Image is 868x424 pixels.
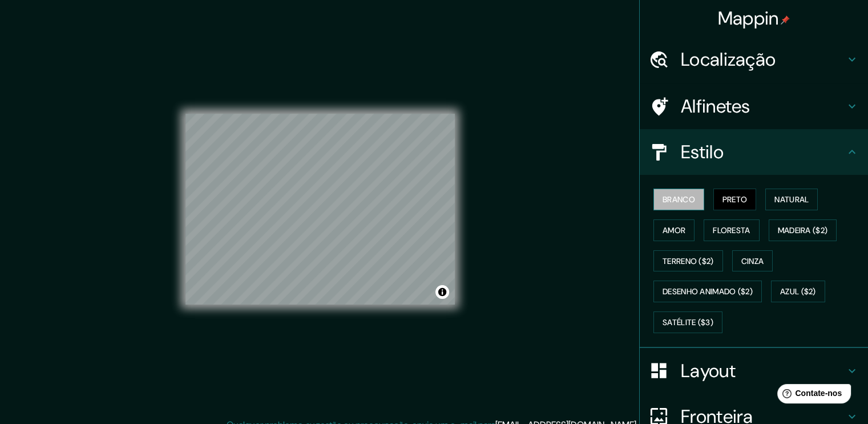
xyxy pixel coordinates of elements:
[681,140,724,164] font: Estilo
[765,189,818,210] button: Natural
[718,6,779,30] font: Mappin
[713,225,750,235] font: Floresta
[435,285,449,299] button: Alternar atribuição
[653,281,762,302] button: Desenho animado ($2)
[681,359,736,383] font: Layout
[771,281,825,302] button: Azul ($2)
[774,194,809,205] font: Natural
[663,194,695,205] font: Branco
[653,219,695,241] button: Amor
[769,219,837,241] button: Madeira ($2)
[663,225,685,235] font: Amor
[766,379,855,411] iframe: Iniciador de widget de ajuda
[663,256,714,266] font: Terreno ($2)
[780,287,816,297] font: Azul ($2)
[663,317,713,327] font: Satélite ($3)
[640,83,868,129] div: Alfinetes
[663,287,753,297] font: Desenho animado ($2)
[713,189,757,210] button: Preto
[781,15,790,25] img: pin-icon.png
[653,189,704,210] button: Branco
[681,94,750,118] font: Alfinetes
[741,256,764,266] font: Cinza
[653,311,722,333] button: Satélite ($3)
[732,250,773,272] button: Cinza
[704,219,759,241] button: Floresta
[653,250,723,272] button: Terreno ($2)
[185,114,455,305] canvas: Mapa
[681,47,776,71] font: Localização
[640,348,868,394] div: Layout
[640,129,868,175] div: Estilo
[722,194,748,205] font: Preto
[778,225,828,235] font: Madeira ($2)
[640,37,868,82] div: Localização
